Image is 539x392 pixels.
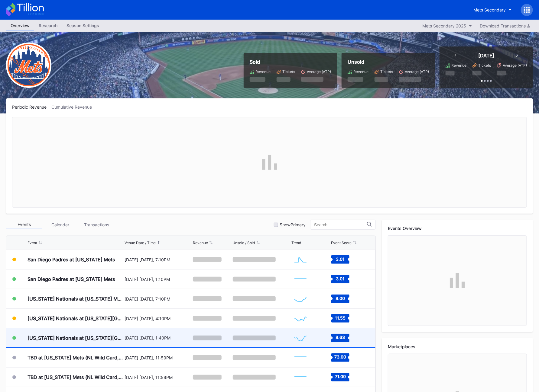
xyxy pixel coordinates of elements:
[125,296,191,301] div: [DATE] [DATE], 7:10PM
[233,241,255,245] div: Unsold / Sold
[307,69,331,74] div: Average (ATP)
[469,4,516,15] button: Mets Secondary
[12,104,51,110] div: Periodic Revenue
[34,21,62,30] div: Research
[380,69,393,74] div: Tickets
[353,69,369,74] div: Revenue
[477,22,533,30] button: Download Transactions
[336,335,345,340] text: 8.63
[28,296,123,302] div: [US_STATE] Nationals at [US_STATE] Mets (Pop-Up Home Run Apple Giveaway)
[388,226,527,231] div: Events Overview
[28,355,123,361] div: TBD at [US_STATE] Mets (NL Wild Card, Home Game 1) (If Necessary)
[405,69,429,74] div: Average (ATP)
[125,355,191,360] div: [DATE] [DATE], 11:59PM
[291,311,310,326] svg: Chart title
[291,330,310,346] svg: Chart title
[291,252,310,267] svg: Chart title
[125,335,191,340] div: [DATE] [DATE], 1:40PM
[28,241,37,245] div: Event
[250,59,331,65] div: Sold
[336,257,345,262] text: 3.01
[125,277,191,282] div: [DATE] [DATE], 1:10PM
[388,344,527,349] div: Marketplaces
[480,23,530,28] div: Download Transactions
[419,22,475,30] button: Mets Secondary 2025
[422,23,466,28] div: Mets Secondary 2025
[335,374,346,379] text: 71.00
[6,21,34,30] a: Overview
[79,220,115,229] div: Transactions
[28,276,115,282] div: San Diego Padres at [US_STATE] Mets
[51,104,97,110] div: Cumulative Revenue
[28,374,123,380] div: TBD at [US_STATE] Mets (NL Wild Card, Home Game 2) (If Necessary)
[331,241,352,245] div: Event Score
[42,220,79,229] div: Calendar
[503,63,527,68] div: Average (ATP)
[28,335,123,341] div: [US_STATE] Nationals at [US_STATE][GEOGRAPHIC_DATA]
[334,355,346,360] text: 73.00
[336,296,345,301] text: 8.00
[336,276,345,281] text: 3.01
[291,370,310,385] svg: Chart title
[473,7,506,12] div: Mets Secondary
[291,350,310,365] svg: Chart title
[193,241,208,245] div: Revenue
[28,315,123,321] div: [US_STATE] Nationals at [US_STATE][GEOGRAPHIC_DATA] (Long Sleeve T-Shirt Giveaway)
[62,21,104,30] a: Season Settings
[335,315,346,320] text: 11.55
[28,257,115,263] div: San Diego Padres at [US_STATE] Mets
[6,43,51,88] img: New-York-Mets-Transparent.png
[478,53,494,59] div: [DATE]
[478,63,491,68] div: Tickets
[6,220,42,229] div: Events
[291,291,310,306] svg: Chart title
[282,69,295,74] div: Tickets
[125,241,156,245] div: Venue Date / Time
[62,21,104,30] div: Season Settings
[255,69,271,74] div: Revenue
[451,63,466,68] div: Revenue
[125,316,191,321] div: [DATE] [DATE], 4:10PM
[34,21,62,30] a: Research
[291,272,310,287] svg: Chart title
[125,375,191,380] div: [DATE] [DATE], 11:59PM
[314,222,367,227] input: Search
[291,241,301,245] div: Trend
[125,257,191,262] div: [DATE] [DATE], 7:10PM
[280,222,306,227] div: Show Primary
[348,59,429,65] div: Unsold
